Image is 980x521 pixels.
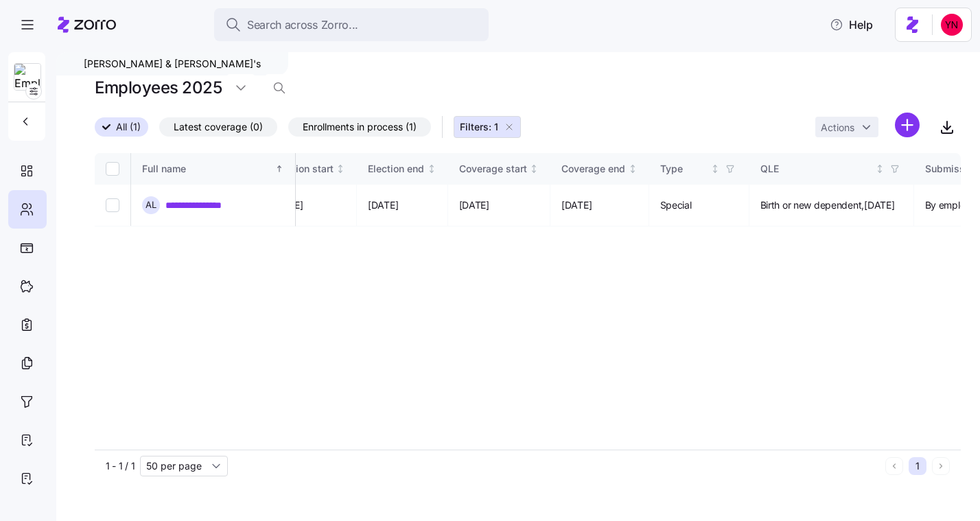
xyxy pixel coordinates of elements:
[660,198,692,212] span: Special
[95,77,222,98] h1: Employees 2025
[749,153,914,185] th: QLENot sorted
[275,164,284,174] div: Sorted ascending
[864,198,894,212] span: [DATE]
[819,11,884,38] button: Help
[941,14,963,36] img: 113f96d2b49c10db4a30150f42351c8a
[368,198,398,212] span: [DATE]
[561,198,592,212] span: [DATE]
[550,153,649,185] th: Coverage endNot sorted
[460,120,498,134] span: Filters: 1
[273,161,334,176] div: Election start
[760,161,873,176] div: QLE
[106,198,119,212] input: Select record 1
[145,200,156,209] span: A L
[821,123,854,132] span: Actions
[106,162,119,176] input: Select all records
[357,153,448,185] th: Election endNot sorted
[131,153,296,185] th: Full nameSorted ascending
[459,161,527,176] div: Coverage start
[875,164,885,174] div: Not sorted
[303,118,417,136] span: Enrollments in process (1)
[459,198,489,212] span: [DATE]
[649,153,749,185] th: TypeNot sorted
[56,52,288,76] div: [PERSON_NAME] & [PERSON_NAME]'s
[932,457,950,475] button: Next page
[214,8,489,41] button: Search across Zorro...
[14,64,40,91] img: Employer logo
[106,459,135,473] span: 1 - 1 / 1
[660,161,708,176] div: Type
[174,118,263,136] span: Latest coverage (0)
[529,164,539,174] div: Not sorted
[909,457,926,475] button: 1
[830,16,873,33] span: Help
[427,164,436,174] div: Not sorted
[760,198,895,212] span: Birth or new dependent ,
[116,118,141,136] span: All (1)
[885,457,903,475] button: Previous page
[448,153,551,185] th: Coverage startNot sorted
[454,116,521,138] button: Filters: 1
[815,117,878,137] button: Actions
[710,164,720,174] div: Not sorted
[142,161,272,176] div: Full name
[368,161,424,176] div: Election end
[561,161,625,176] div: Coverage end
[628,164,638,174] div: Not sorted
[895,113,920,137] svg: add icon
[247,16,358,34] span: Search across Zorro...
[336,164,345,174] div: Not sorted
[262,153,358,185] th: Election startNot sorted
